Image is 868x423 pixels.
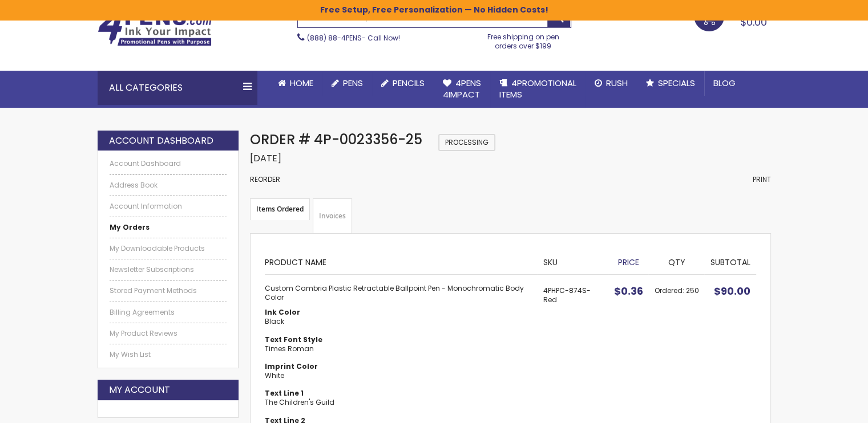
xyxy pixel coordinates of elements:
strong: My Orders [110,222,150,232]
a: My Product Reviews [110,329,227,338]
span: Blog [713,77,736,89]
strong: My Account [109,384,170,396]
th: Product Name [265,248,538,274]
a: My Orders [110,223,227,232]
span: Rush [606,77,628,89]
th: SKU [538,248,608,274]
a: Reorder [250,174,280,184]
span: - Call Now! [307,33,400,43]
a: Account Information [110,202,227,211]
a: Address Book [110,181,227,190]
span: Processing [438,134,495,151]
a: Home [269,71,322,96]
strong: Items Ordered [250,198,310,220]
dd: Times Roman [265,344,532,353]
dt: Ink Color [265,308,532,317]
strong: Custom Cambria Plastic Retractable Ballpoint Pen - Monochromatic Body Color [265,284,532,302]
dd: White [265,371,532,380]
span: Print [753,174,771,184]
dd: Black [265,317,532,326]
a: Billing Agreements [110,308,227,317]
th: Qty [648,248,704,274]
span: Pencils [393,77,425,89]
a: Blog [704,71,745,96]
span: Specials [658,77,695,89]
span: 4Pens 4impact [443,77,481,100]
div: Free shipping on pen orders over $199 [475,28,571,51]
span: Home [290,77,313,89]
span: 4PROMOTIONAL ITEMS [499,77,576,100]
a: Invoices [313,198,352,234]
a: Rush [586,71,637,96]
a: Pencils [372,71,434,96]
span: 250 [685,286,699,295]
a: Account Dashboard [110,159,227,168]
img: 4Pens Custom Pens and Promotional Products [98,10,212,46]
a: My Downloadable Products [110,244,227,253]
a: Stored Payment Methods [110,286,227,295]
th: Price [608,248,648,274]
a: My Wish List [110,350,227,359]
div: All Categories [98,71,257,105]
dt: Imprint Color [265,362,532,371]
span: [DATE] [250,152,281,165]
strong: Account Dashboard [109,135,213,147]
span: $0.00 [740,15,767,29]
a: Pens [322,71,372,96]
dt: Text Font Style [265,335,532,344]
a: 4Pens4impact [434,71,490,108]
dt: Text Line 1 [265,389,532,398]
span: $90.00 [714,284,750,298]
dd: The Children's Guild [265,398,532,407]
a: (888) 88-4PENS [307,33,362,43]
a: Newsletter Subscriptions [110,265,227,274]
th: Subtotal [704,248,756,274]
a: 4PROMOTIONALITEMS [490,71,586,108]
span: $0.36 [613,284,643,298]
a: Specials [637,71,704,96]
span: Pens [343,77,363,89]
span: Order # 4P-0023356-25 [250,130,422,149]
a: Print [753,175,771,184]
span: Ordered [654,286,685,295]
